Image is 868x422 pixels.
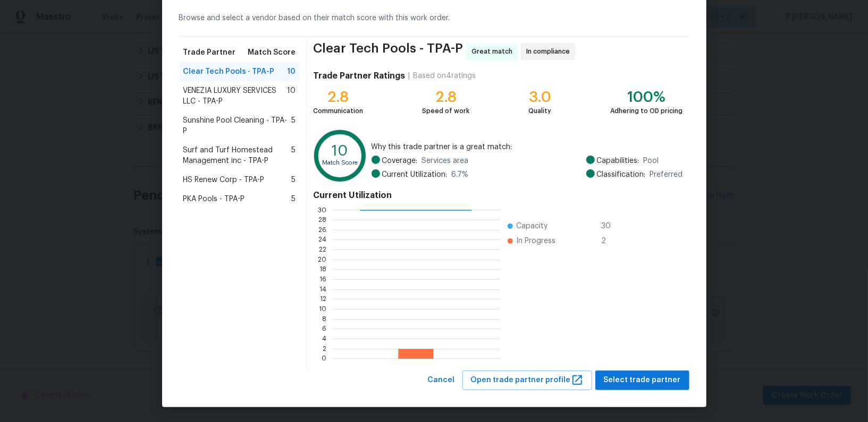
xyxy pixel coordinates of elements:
text: 14 [320,286,327,292]
span: Capabilities: [597,156,639,166]
text: 22 [319,246,327,253]
text: 0 [322,356,327,362]
span: Clear Tech Pools - TPA-P [183,66,275,77]
button: Cancel [424,371,459,390]
span: In compliance [526,46,574,57]
div: Communication [313,106,363,116]
span: Classification: [597,169,646,180]
span: 30 [601,221,618,231]
button: Select trade partner [595,371,689,390]
span: Trade Partner [183,47,236,58]
span: Surf and Turf Homestead Management inc - TPA-P [183,145,292,166]
span: 2 [601,236,618,246]
h4: Current Utilization [313,190,682,201]
text: 18 [320,266,327,273]
span: Match Score [248,47,296,58]
text: 6 [323,326,327,332]
span: Pool [644,156,659,166]
span: Services area [422,156,469,166]
span: Great match [471,46,517,57]
span: Clear Tech Pools - TPA-P [313,43,463,60]
span: 5 [291,115,296,136]
text: 12 [321,296,327,303]
div: | [405,71,413,81]
span: 5 [291,175,296,185]
span: Open trade partner profile [471,374,584,387]
span: In Progress [516,236,555,246]
text: 8 [323,316,327,322]
span: Coverage: [382,156,418,166]
text: 20 [318,256,327,263]
div: 2.8 [422,92,469,102]
span: Sunshine Pool Cleaning - TPA-P [183,115,292,136]
span: HS Renew Corp - TPA-P [183,175,265,185]
h4: Trade Partner Ratings [313,71,405,81]
span: 10 [287,85,296,107]
div: Adhering to OD pricing [611,106,683,116]
div: 100% [611,92,683,102]
span: 6.7 % [452,169,469,180]
span: Current Utilization: [382,169,448,180]
span: VENEZIA LUXURY SERVICES LLC - TPA-P [183,85,288,107]
text: 26 [319,227,327,233]
text: Match Score [323,160,358,166]
div: Speed of work [422,106,469,116]
span: Capacity [516,221,547,231]
span: Preferred [650,169,683,180]
div: Based on 4 ratings [413,71,476,81]
text: 10 [332,144,349,159]
span: Cancel [428,374,455,387]
text: 16 [320,276,327,282]
button: Open trade partner profile [462,371,592,390]
div: Quality [528,106,551,116]
span: PKA Pools - TPA-P [183,194,245,204]
div: 3.0 [528,92,551,102]
text: 2 [323,346,327,352]
text: 28 [319,217,327,223]
span: Select trade partner [604,374,681,387]
text: 4 [323,335,327,342]
span: 5 [291,194,296,204]
text: 30 [318,207,327,213]
span: 5 [291,145,296,166]
span: 10 [287,66,296,77]
text: 10 [319,306,327,312]
text: 24 [319,237,327,243]
div: 2.8 [313,92,363,102]
span: Why this trade partner is a great match: [372,142,683,152]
